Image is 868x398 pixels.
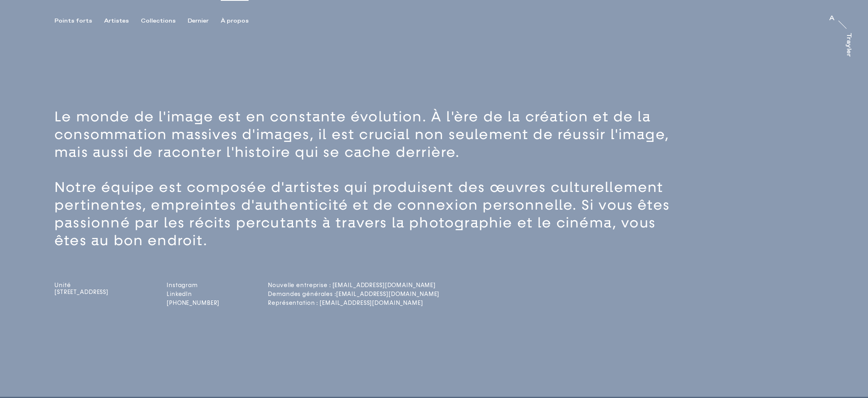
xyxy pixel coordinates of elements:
a: LinkedIn [167,291,220,298]
button: Points forts [54,17,104,25]
button: Artistes [104,17,141,25]
font: Artistes [104,17,129,25]
font: Instagram [167,282,198,289]
font: À propos [221,17,249,25]
a: Instagram [167,282,220,289]
button: Collections [141,17,188,25]
a: [PHONE_NUMBER] [167,300,220,306]
font: Demandes générales : [268,291,336,298]
a: Représentation : [EMAIL_ADDRESS][DOMAIN_NAME] [268,300,332,306]
a: Trayler [844,33,852,66]
a: Demandes générales :[EMAIL_ADDRESS][DOMAIN_NAME] [268,291,332,298]
font: Unité [STREET_ADDRESS] [54,282,109,296]
font: Nouvelle entreprise : [EMAIL_ADDRESS][DOMAIN_NAME] [268,282,436,289]
a: Unité [STREET_ADDRESS] [54,282,118,308]
a: À [829,15,835,23]
font: LinkedIn [167,291,192,298]
font: Dernier [188,17,209,25]
font: Trayler [845,33,853,57]
font: Le monde de l'image est en constante évolution. À l'ère de la création et de la consommation mass... [54,108,673,160]
font: Représentation : [EMAIL_ADDRESS][DOMAIN_NAME] [268,300,423,306]
font: Points forts [54,17,92,25]
button: Dernier [188,17,221,25]
button: À propos [221,17,261,25]
font: Notre équipe est composée d'artistes qui produisent des œuvres culturellement pertinentes, emprei... [54,179,674,249]
a: Nouvelle entreprise : [EMAIL_ADDRESS][DOMAIN_NAME] [268,282,332,289]
font: Collections [141,17,176,25]
font: [EMAIL_ADDRESS][DOMAIN_NAME] [336,291,440,298]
